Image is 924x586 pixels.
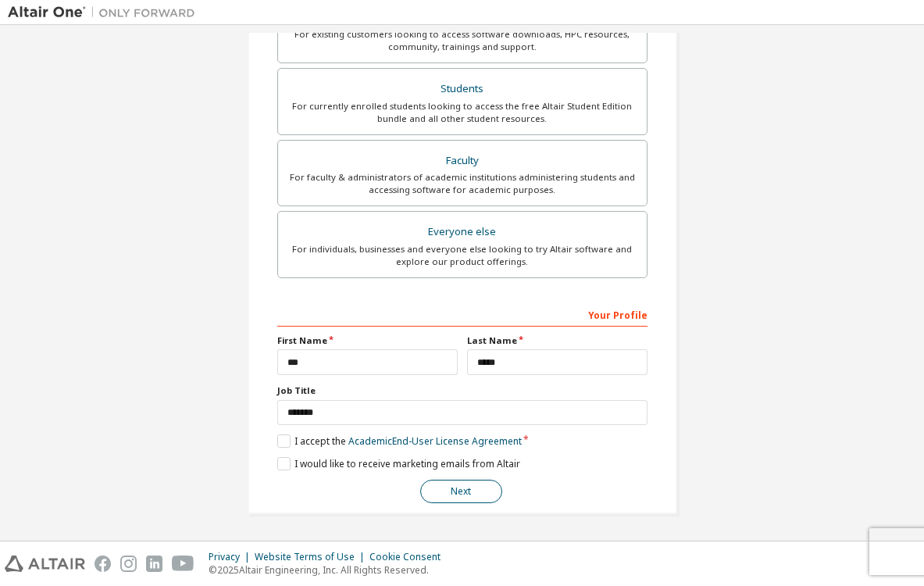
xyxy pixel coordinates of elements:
[120,556,137,572] img: instagram.svg
[348,434,522,448] a: Academic End-User License Agreement
[277,457,520,470] label: I would like to receive marketing emails from Altair
[8,5,203,20] img: Altair One
[277,434,522,448] label: I accept the
[255,551,369,563] div: Website Terms of Use
[172,556,194,572] img: youtube.svg
[277,302,648,327] div: Your Profile
[369,551,450,563] div: Cookie Consent
[467,334,648,347] label: Last Name
[209,551,255,563] div: Privacy
[95,556,111,572] img: facebook.svg
[420,480,502,503] button: Next
[287,28,637,53] div: For existing customers looking to access software downloads, HPC resources, community, trainings ...
[287,78,637,100] div: Students
[287,243,637,268] div: For individuals, businesses and everyone else looking to try Altair software and explore our prod...
[277,334,458,347] label: First Name
[287,171,637,196] div: For faculty & administrators of academic institutions administering students and accessing softwa...
[5,556,85,572] img: altair_logo.svg
[146,556,162,572] img: linkedin.svg
[287,150,637,172] div: Faculty
[277,384,648,397] label: Job Title
[287,221,637,243] div: Everyone else
[209,563,450,577] p: © 2025 Altair Engineering, Inc. All Rights Reserved.
[287,100,637,125] div: For currently enrolled students looking to access the free Altair Student Edition bundle and all ...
